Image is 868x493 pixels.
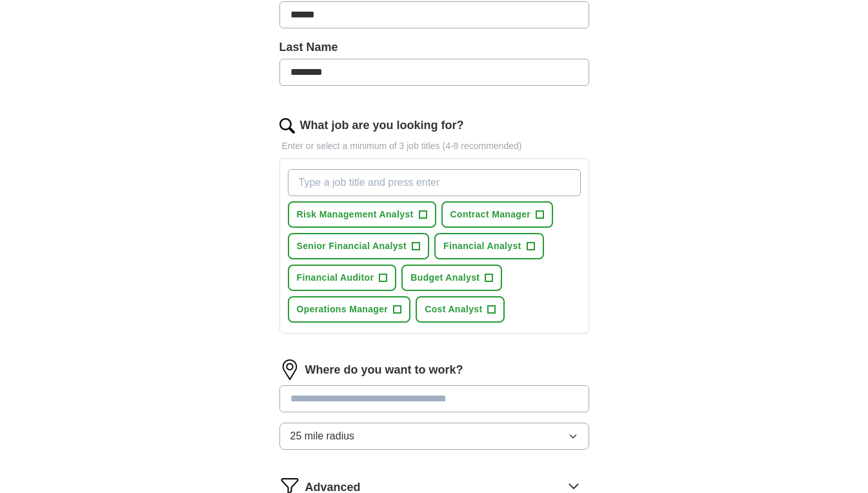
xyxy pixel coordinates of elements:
[279,359,300,380] img: location.png
[441,201,554,228] button: Contract Manager
[288,296,411,323] button: Operations Manager
[279,139,589,153] p: Enter or select a minimum of 3 job titles (4-8 recommended)
[297,271,374,285] span: Financial Auditor
[279,39,589,56] label: Last Name
[297,303,389,316] span: Operations Manager
[288,201,436,228] button: Risk Management Analyst
[434,233,544,259] button: Financial Analyst
[401,265,502,291] button: Budget Analyst
[410,271,479,285] span: Budget Analyst
[416,296,505,323] button: Cost Analyst
[297,208,414,221] span: Risk Management Analyst
[297,239,407,253] span: Senior Financial Analyst
[290,428,355,444] span: 25 mile radius
[450,208,531,221] span: Contract Manager
[305,361,463,379] label: Where do you want to work?
[300,117,464,134] label: What job are you looking for?
[288,169,581,196] input: Type a job title and press enter
[279,118,295,134] img: search.png
[288,265,397,291] button: Financial Auditor
[288,233,429,259] button: Senior Financial Analyst
[279,423,589,450] button: 25 mile radius
[443,239,521,253] span: Financial Analyst
[425,303,482,316] span: Cost Analyst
